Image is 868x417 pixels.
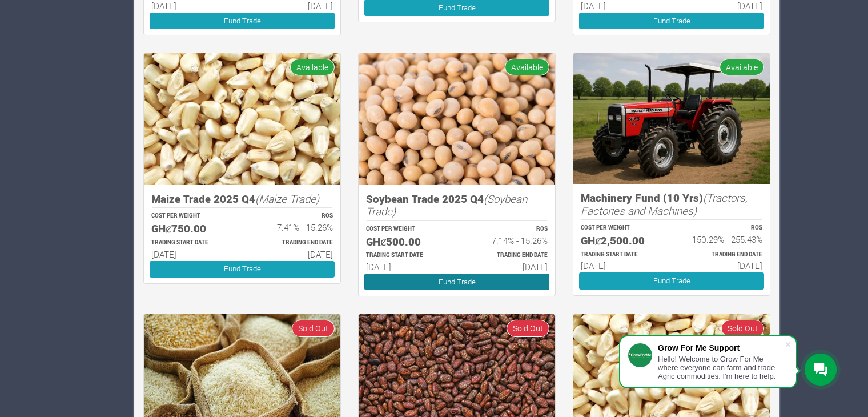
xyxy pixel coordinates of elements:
p: ROS [252,212,333,220]
h6: [DATE] [581,260,661,271]
p: Estimated Trading Start Date [151,239,232,247]
p: Estimated Trading End Date [467,251,548,260]
img: growforme image [573,53,770,184]
h5: Machinery Fund (10 Yrs) [581,191,762,217]
div: Hello! Welcome to Grow For Me where everyone can farm and trade Agric commodities. I'm here to help. [658,355,785,380]
p: ROS [467,225,548,234]
i: (Soybean Trade) [366,191,527,219]
p: COST PER WEIGHT [581,224,661,232]
h5: Soybean Trade 2025 Q4 [366,193,548,218]
h6: [DATE] [682,1,762,11]
h5: GHȼ750.00 [151,222,232,235]
h6: [DATE] [682,260,762,271]
img: growforme image [144,53,340,185]
i: (Tractors, Factories and Machines) [581,190,748,218]
span: Available [290,59,335,75]
h6: [DATE] [366,262,447,272]
h6: [DATE] [151,1,232,11]
a: Fund Trade [150,13,335,29]
h6: [DATE] [467,262,548,272]
h6: 150.29% - 255.43% [682,234,762,244]
div: Grow For Me Support [658,343,785,352]
i: (Maize Trade) [255,191,319,206]
span: Sold Out [721,320,764,336]
span: Sold Out [507,320,549,336]
a: Fund Trade [579,13,764,29]
h6: 7.41% - 15.26% [252,222,333,232]
h5: Maize Trade 2025 Q4 [151,193,333,206]
h6: 7.14% - 15.26% [467,235,548,246]
a: Fund Trade [150,261,335,278]
h6: [DATE] [581,1,661,11]
h6: [DATE] [151,249,232,259]
p: COST PER WEIGHT [366,225,447,234]
p: COST PER WEIGHT [151,212,232,220]
span: Available [505,59,549,75]
span: Available [720,59,764,75]
img: growforme image [359,53,555,185]
p: Estimated Trading Start Date [581,251,661,259]
a: Fund Trade [579,272,764,289]
p: ROS [682,224,762,232]
p: Estimated Trading End Date [252,239,333,247]
h5: GHȼ2,500.00 [581,234,661,247]
h6: [DATE] [252,249,333,259]
span: Sold Out [292,320,335,336]
p: Estimated Trading Start Date [366,251,447,260]
a: Fund Trade [364,274,549,290]
h5: GHȼ500.00 [366,235,447,248]
h6: [DATE] [252,1,333,11]
p: Estimated Trading End Date [682,251,762,259]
